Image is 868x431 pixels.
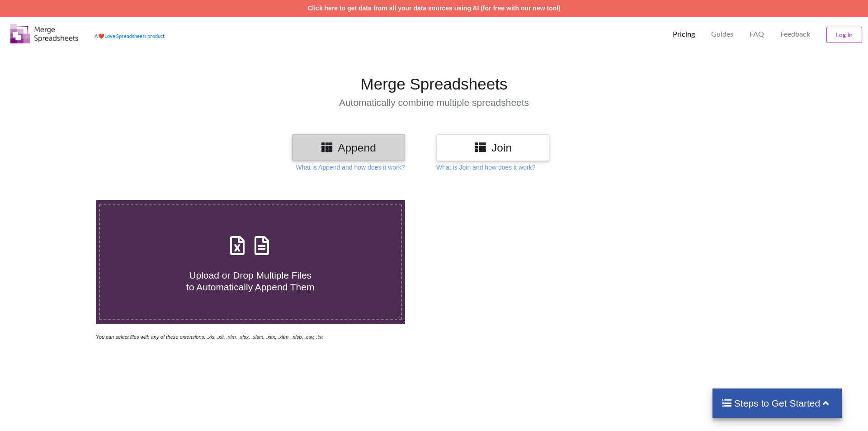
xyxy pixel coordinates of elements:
[436,163,535,172] p: What is Join and how does it work?
[826,27,862,43] button: Log In
[443,141,542,154] h3: Join
[96,334,323,340] i: You can select files with any of these extensions: .xls, .xlt, .xlm, .xlsx, .xlsm, .xltx, .xltm, ...
[186,270,314,292] span: Upload or Drop Multiple Files to Automatically Append Them
[307,5,561,12] a: Click here to get data from all your data sources using AI (for free with our new tool)
[10,24,78,43] img: Logo.png
[94,33,165,39] a: AheartLove Spreadsheets product
[98,33,104,39] span: heart
[296,163,405,172] p: What is Append and how does it work?
[722,398,833,409] h4: Steps to Get Started
[673,29,695,39] p: Pricing
[750,29,764,39] p: FAQ
[299,141,398,154] h3: Append
[711,29,733,39] p: Guides
[780,30,810,38] span: Feedback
